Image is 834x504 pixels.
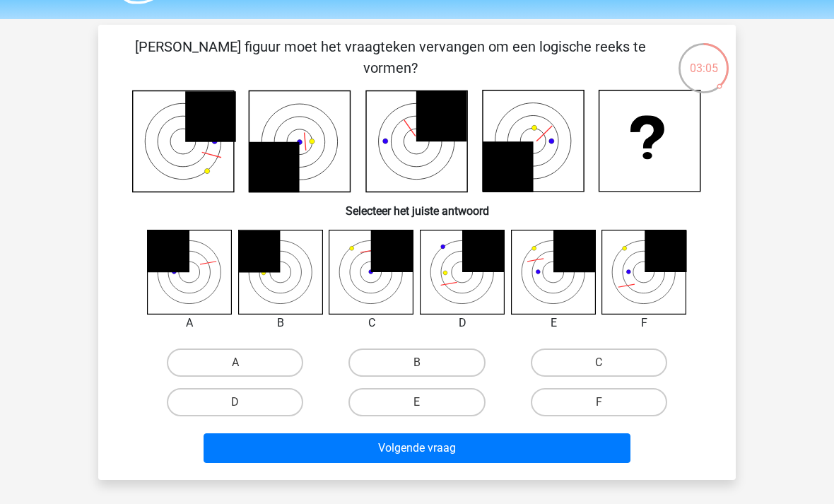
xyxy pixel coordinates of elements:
div: E [500,315,607,332]
div: A [136,315,243,332]
label: B [348,348,485,377]
h6: Selecteer het juiste antwoord [121,193,713,218]
div: B [228,315,334,332]
label: D [167,388,303,416]
label: F [531,388,667,416]
div: C [318,315,425,332]
p: [PERSON_NAME] figuur moet het vraagteken vervangen om een logische reeks te vormen? [121,36,660,78]
label: A [167,348,303,377]
div: F [591,315,698,332]
div: D [409,315,516,332]
label: E [348,388,485,416]
label: C [531,348,667,377]
div: 03:05 [677,42,730,77]
button: Volgende vraag [204,433,631,463]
